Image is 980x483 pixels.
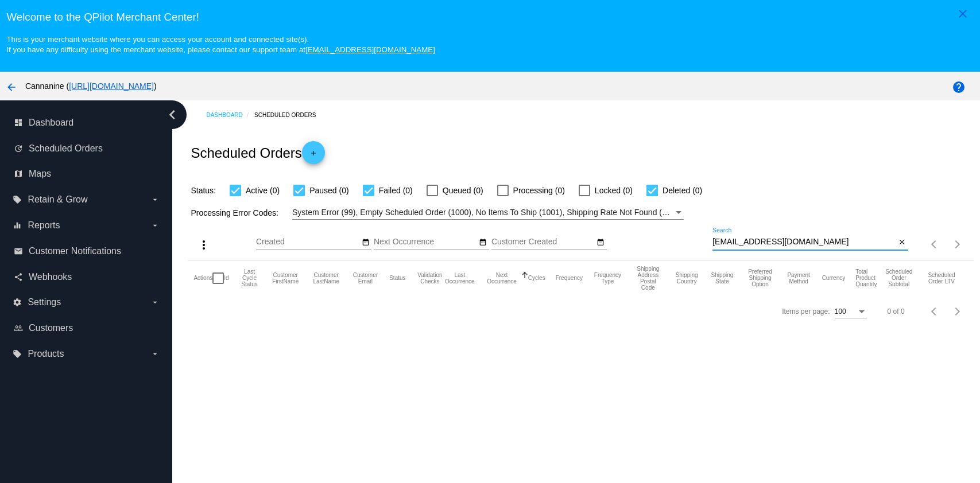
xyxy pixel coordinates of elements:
span: Locked (0) [595,184,633,197]
span: Processing (0) [513,184,565,197]
button: Change sorting for FrequencyType [593,272,622,285]
button: Clear [896,236,908,248]
i: dashboard [14,118,23,127]
input: Next Occurrence [374,237,477,247]
mat-header-cell: Validation Checks [416,261,444,295]
span: Paused (0) [309,184,348,197]
button: Change sorting for LastProcessingCycleId [239,268,260,287]
button: Change sorting for Cycles [528,275,545,282]
span: Settings [28,297,61,307]
span: Customer Notifications [29,246,121,256]
button: Change sorting for CurrencyIso [822,275,846,282]
span: Reports [28,220,60,231]
input: Created [256,237,359,247]
span: Status: [191,186,216,195]
a: share Webhooks [14,268,160,286]
button: Next page [946,300,969,323]
mat-icon: date_range [596,238,605,247]
span: Deleted (0) [663,184,702,197]
span: Webhooks [29,272,72,282]
mat-icon: more_vert [197,238,211,252]
span: Dashboard [29,118,73,128]
a: map Maps [14,165,160,183]
div: 0 of 0 [888,307,905,315]
mat-header-cell: Actions [193,261,212,295]
small: This is your merchant website where you can access your account and connected site(s). If you hav... [6,35,435,54]
mat-select: Items per page: [835,308,867,316]
i: email [14,247,23,256]
mat-icon: date_range [479,238,487,247]
a: Scheduled Orders [254,106,326,124]
button: Change sorting for CustomerLastName [311,272,342,285]
button: Change sorting for ShippingPostcode [633,266,664,291]
button: Change sorting for CustomerEmail [352,272,379,285]
i: map [14,169,23,178]
button: Change sorting for PaymentMethod.Type [786,272,812,285]
span: Products [28,349,64,359]
span: Active (0) [246,184,280,197]
i: update [14,144,23,153]
button: Change sorting for Status [389,275,405,282]
button: Change sorting for Frequency [556,275,583,282]
i: arrow_drop_down [150,221,160,230]
i: equalizer [13,221,22,230]
button: Previous page [923,233,946,256]
i: local_offer [13,195,22,204]
button: Next page [946,233,969,256]
a: update Scheduled Orders [14,139,160,158]
i: share [14,272,23,282]
button: Change sorting for ShippingState [710,272,734,285]
i: arrow_drop_down [150,349,160,359]
mat-icon: help [952,80,966,94]
span: Retain & Grow [28,194,87,205]
mat-icon: add [307,149,320,163]
a: email Customer Notifications [14,242,160,260]
span: Failed (0) [379,184,413,197]
mat-icon: date_range [362,238,370,247]
button: Change sorting for ShippingCountry [674,272,700,285]
input: Search [712,237,896,247]
mat-header-cell: Total Product Quantity [855,261,882,295]
input: Customer Created [491,237,595,247]
button: Previous page [923,300,946,323]
mat-icon: arrow_back [5,80,18,94]
div: Items per page: [782,307,830,315]
button: Change sorting for LastOccurrenceUtc [444,272,475,285]
span: Cannanine ( ) [25,81,157,91]
mat-select: Filter by Processing Error Codes [292,205,684,220]
i: arrow_drop_down [150,195,160,204]
button: Change sorting for LifetimeValue [926,272,958,285]
button: Change sorting for NextOccurrenceUtc [486,272,517,285]
i: local_offer [13,349,22,359]
button: Change sorting for CustomerFirstName [270,272,301,285]
a: [EMAIL_ADDRESS][DOMAIN_NAME] [305,45,435,54]
h3: Welcome to the QPilot Merchant Center! [6,11,973,24]
a: Dashboard [206,106,254,124]
h2: Scheduled Orders [191,141,324,164]
i: people_outline [14,324,23,333]
a: dashboard Dashboard [14,114,160,132]
mat-icon: close [956,7,970,21]
i: arrow_drop_down [150,298,160,307]
a: people_outline Customers [14,319,160,337]
button: Change sorting for PreferredShippingOption [745,268,775,287]
span: Maps [29,169,51,179]
span: Scheduled Orders [29,143,103,154]
span: Queued (0) [443,184,483,197]
a: [URL][DOMAIN_NAME] [69,81,154,91]
span: Customers [29,323,73,333]
i: chevron_left [163,106,181,124]
i: settings [13,298,22,307]
span: 100 [835,307,846,315]
button: Change sorting for Id [224,275,228,282]
button: Change sorting for Subtotal [882,268,916,287]
mat-icon: close [898,238,906,247]
span: Processing Error Codes: [191,208,278,217]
